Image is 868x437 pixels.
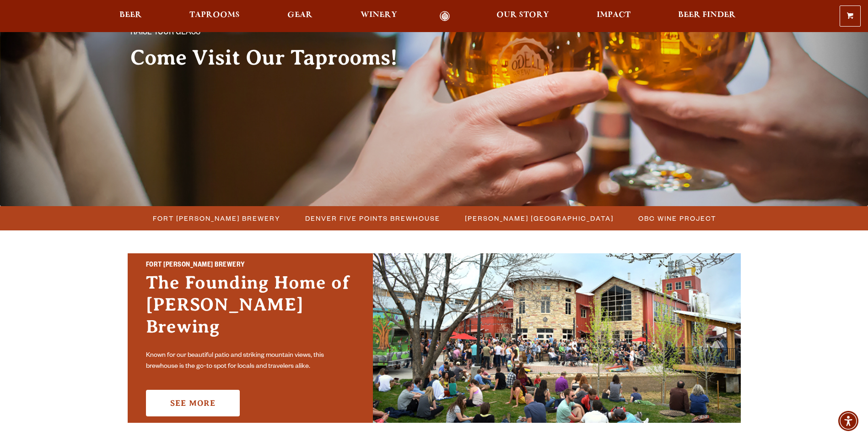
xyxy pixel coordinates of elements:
[113,11,148,22] a: Beer
[146,390,240,416] a: See More
[281,11,318,22] a: Gear
[146,260,355,272] h2: Fort [PERSON_NAME] Brewery
[597,11,631,19] span: Impact
[678,11,736,19] span: Beer Finder
[838,411,858,431] div: Accessibility Menu
[672,11,742,22] a: Beer Finder
[361,11,397,19] span: Winery
[591,11,636,22] a: Impact
[130,27,200,39] span: Raise your glass
[496,11,549,19] span: Our Story
[465,212,614,225] span: [PERSON_NAME] [GEOGRAPHIC_DATA]
[373,253,741,423] img: Fort Collins Brewery & Taproom'
[355,11,403,22] a: Winery
[147,212,285,225] a: Fort [PERSON_NAME] Brewery
[119,11,142,19] span: Beer
[300,212,445,225] a: Denver Five Points Brewhouse
[428,11,462,22] a: Odell Home
[638,212,716,225] span: OBC Wine Project
[146,272,355,347] h3: The Founding Home of [PERSON_NAME] Brewing
[146,350,355,372] p: Known for our beautiful patio and striking mountain views, this brewhouse is the go-to spot for l...
[305,212,440,225] span: Denver Five Points Brewhouse
[153,212,280,225] span: Fort [PERSON_NAME] Brewery
[287,11,313,19] span: Gear
[633,212,721,225] a: OBC Wine Project
[183,11,246,22] a: Taprooms
[189,11,240,19] span: Taprooms
[130,46,416,69] h2: Come Visit Our Taprooms!
[459,212,618,225] a: [PERSON_NAME] [GEOGRAPHIC_DATA]
[491,11,555,22] a: Our Story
